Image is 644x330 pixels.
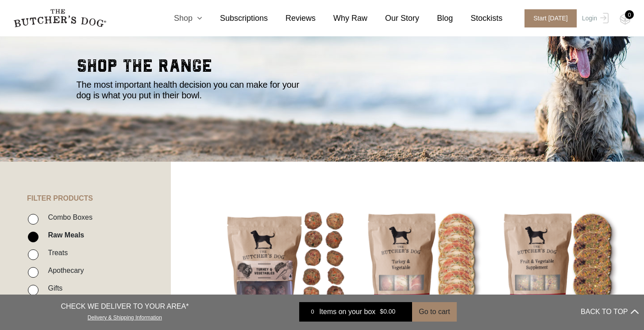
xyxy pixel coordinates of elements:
[380,308,383,315] span: $
[88,312,162,321] a: Delivery & Shipping Information
[43,229,84,241] label: Raw Meals
[316,12,367,24] a: Why Raw
[516,9,580,27] a: Start [DATE]
[380,308,395,315] bdi: 0.00
[524,9,577,27] span: Start [DATE]
[306,307,319,316] div: 0
[620,13,631,25] img: TBD_Cart-Empty.png
[225,206,347,327] img: Turkey & Vegetable Balls
[497,206,619,327] img: Vegetable and Fruit Supplement
[43,247,68,259] label: Treats
[61,301,189,312] p: CHECK WE DELIVER TO YOUR AREA*
[43,264,84,276] label: Apothecary
[43,282,62,294] label: Gifts
[367,12,419,24] a: Our Story
[362,206,483,327] img: Turkey and Vegetables
[268,12,316,24] a: Reviews
[202,12,268,24] a: Subscriptions
[77,79,311,101] p: The most important health decision you can make for your dog is what you put in their bowl.
[43,211,93,223] label: Combo Boxes
[299,302,412,322] a: 0 Items on your box $0.00
[580,9,609,27] a: Login
[625,10,634,19] div: 0
[581,301,638,322] button: BACK TO TOP
[319,307,375,317] span: Items on your box
[412,302,456,322] button: Go to cart
[77,57,568,79] h2: shop the range
[156,12,202,24] a: Shop
[453,12,502,24] a: Stockists
[419,12,453,24] a: Blog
